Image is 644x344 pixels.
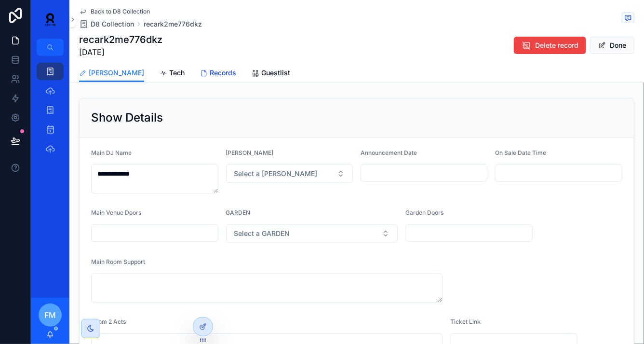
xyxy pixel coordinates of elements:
button: Delete record [514,37,586,54]
span: Room 2 Acts [91,318,126,325]
span: GARDEN [226,209,251,216]
span: Tech [169,68,185,78]
button: Select Button [226,165,353,183]
span: [PERSON_NAME] [89,68,144,78]
div: scrollable content [31,56,69,170]
span: [PERSON_NAME] [226,149,274,156]
span: FM [44,309,56,321]
span: Records [210,68,236,78]
span: Select a [PERSON_NAME] [234,169,318,179]
a: [PERSON_NAME] [79,64,144,83]
h2: Show Details [91,110,163,125]
a: Guestlist [252,64,290,83]
span: Guestlist [261,68,290,78]
h1: recark2me776dkz [79,33,162,46]
a: Tech [160,64,185,83]
span: [DATE] [79,46,162,58]
span: Main DJ Name [91,149,132,156]
a: recark2me776dkz [144,19,202,29]
button: Done [590,37,634,54]
span: Main Venue Doors [91,209,141,216]
a: Back to D8 Collection [79,8,150,15]
span: D8 Collection [91,19,134,29]
span: Delete record [535,41,578,50]
span: Back to D8 Collection [91,8,150,15]
button: Select Button [226,224,398,243]
span: Main Room Support [91,258,145,265]
span: On Sale Date Time [495,149,546,156]
a: Records [200,64,236,83]
a: D8 Collection [79,19,134,29]
span: Announcement Date [361,149,417,156]
span: Select a GARDEN [234,229,290,238]
span: Garden Doors [405,209,443,216]
span: Ticket Link [450,318,481,325]
img: App logo [39,12,62,27]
